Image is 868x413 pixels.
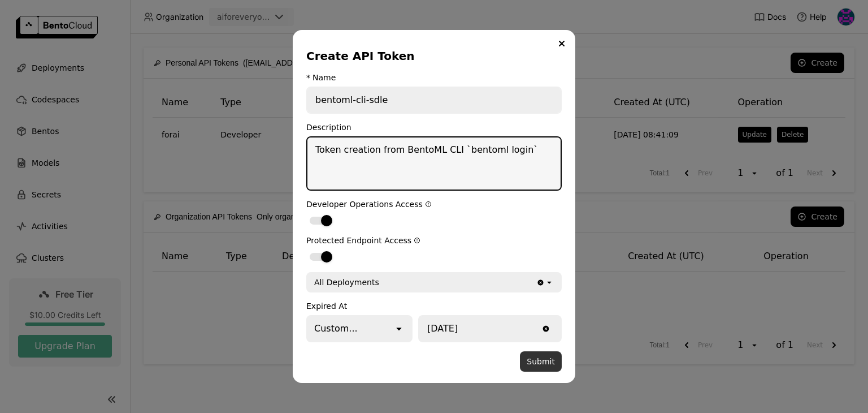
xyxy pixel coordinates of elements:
[314,277,379,288] div: All Deployments
[545,278,554,287] svg: open
[306,236,562,245] div: Protected Endpoint Access
[555,37,568,50] button: Close
[313,73,336,82] div: Name
[293,30,575,383] div: dialog
[306,302,562,311] div: Expired At
[314,322,358,335] div: Custom...
[380,277,381,288] input: Selected All Deployments.
[307,137,561,190] textarea: Token creation from BentoML CLI `bentoml login`
[306,200,562,209] div: Developer Operations Access
[541,324,550,333] svg: Clear value
[393,323,405,334] svg: open
[306,123,562,132] div: Description
[419,316,539,341] input: Select a date.
[520,351,562,372] button: Submit
[536,278,545,287] svg: Clear value
[306,48,557,64] div: Create API Token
